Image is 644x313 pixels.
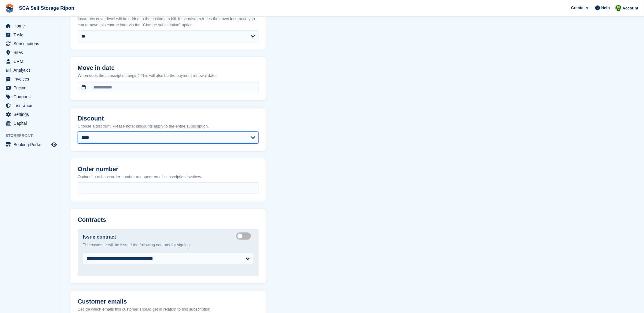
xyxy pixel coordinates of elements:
[236,236,253,237] label: Create integrated contract
[17,3,77,13] a: SCA Self Storage Ripon
[3,101,58,110] a: menu
[5,4,14,13] img: stora-icon-8386f47178a22dfd0bd8f6a31ec36ba5ce8667c1dd55bd0f319d3a0aa187defe.svg
[13,48,50,57] span: Sites
[602,5,610,11] span: Help
[78,166,259,173] h2: Order number
[3,31,58,39] a: menu
[623,5,638,11] span: Account
[3,66,58,74] a: menu
[78,216,259,223] h2: Contracts
[13,119,50,128] span: Capital
[3,57,58,66] a: menu
[78,123,259,129] p: Choose a discount. Please note: discounts apply to the entire subscription.
[83,242,253,248] p: The customer will be issued the following contract for signing.
[13,140,50,149] span: Booking Portal
[13,22,50,30] span: Home
[78,298,259,305] h2: Customer emails
[13,92,50,101] span: Coupons
[3,140,58,149] a: menu
[3,22,58,30] a: menu
[78,306,259,312] p: Decide which emails this customer should get in relation to this subscription.
[616,5,622,11] img: Kelly Neesham
[50,141,58,148] a: Preview store
[3,39,58,48] a: menu
[13,110,50,119] span: Settings
[3,84,58,92] a: menu
[13,84,50,92] span: Pricing
[13,39,50,48] span: Subscriptions
[571,5,583,11] span: Create
[78,115,259,122] h2: Discount
[78,174,259,180] p: Optional purchase order number to appear on all subscription invoices.
[3,48,58,57] a: menu
[13,57,50,66] span: CRM
[78,10,259,28] p: Please specify how much it would cost to replace the value of the items being stored. The relevan...
[3,119,58,128] a: menu
[83,233,116,241] label: Issue contract
[6,133,61,139] span: Storefront
[78,73,259,79] p: When does the subscription begin? This will also be the payment renewal date.
[3,110,58,119] a: menu
[13,66,50,74] span: Analytics
[78,64,259,71] h2: Move in date
[3,75,58,83] a: menu
[3,92,58,101] a: menu
[13,101,50,110] span: Insurance
[13,31,50,39] span: Tasks
[13,75,50,83] span: Invoices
